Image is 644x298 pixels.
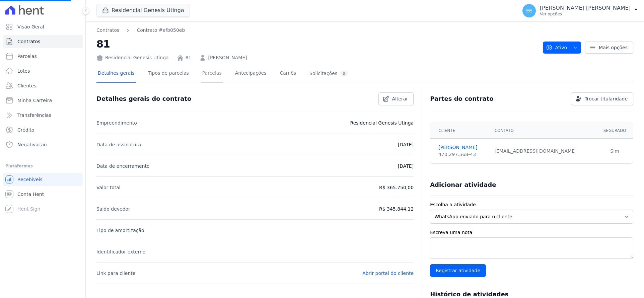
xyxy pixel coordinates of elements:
[392,95,408,102] span: Alterar
[5,162,80,170] div: Plataformas
[495,148,593,155] div: [EMAIL_ADDRESS][DOMAIN_NAME]
[340,70,348,77] div: 0
[526,8,532,13] span: EE
[137,27,185,34] a: Contrato #efb050eb
[96,27,185,34] nav: Breadcrumb
[3,20,83,33] a: Visão Geral
[430,95,494,103] h3: Partes do contrato
[147,65,190,83] a: Tipos de parcelas
[17,191,44,198] span: Conta Hent
[96,226,144,234] p: Tipo de amortização
[17,112,51,119] span: Transferências
[430,181,496,189] h3: Adicionar atividade
[17,141,47,148] span: Negativação
[350,119,414,127] p: Residencial Genesis Utinga
[17,68,30,74] span: Lotes
[17,38,40,45] span: Contratos
[430,229,633,236] label: Escreva uma nota
[17,176,43,183] span: Recebíveis
[186,54,192,61] a: 81
[585,42,633,54] a: Mais opções
[96,183,121,192] p: Valor total
[571,92,633,105] a: Trocar titularidade
[96,95,191,103] h3: Detalhes gerais do contrato
[540,11,631,17] p: Ver opções
[3,64,83,78] a: Lotes
[362,271,414,276] a: Abrir portal do cliente
[96,65,136,83] a: Detalhes gerais
[398,141,414,149] p: [DATE]
[3,123,83,137] a: Crédito
[309,70,348,77] div: Solicitações
[96,119,137,127] p: Empreendimento
[96,54,169,61] div: Residencial Genesis Utinga
[430,201,633,208] label: Escolha a atividade
[96,27,538,34] nav: Breadcrumb
[599,44,628,51] span: Mais opções
[17,23,44,30] span: Visão Geral
[17,53,37,60] span: Parcelas
[17,127,34,133] span: Crédito
[3,35,83,48] a: Contratos
[597,123,633,139] th: Segurado
[208,54,247,61] a: [PERSON_NAME]
[379,205,414,213] p: R$ 345.844,12
[96,269,135,277] p: Link para cliente
[430,264,486,277] input: Registrar atividade
[379,183,414,192] p: R$ 365.750,00
[234,65,268,83] a: Antecipações
[308,65,349,83] a: Solicitações0
[17,82,36,89] span: Clientes
[278,65,297,83] a: Carnês
[540,5,631,11] p: [PERSON_NAME] [PERSON_NAME]
[201,65,223,83] a: Parcelas
[597,139,633,164] td: Sim
[96,4,190,17] button: Residencial Genesis Utinga
[3,79,83,92] a: Clientes
[96,205,130,213] p: Saldo devedor
[96,36,538,52] h2: 81
[96,248,145,256] p: Identificador externo
[585,95,628,102] span: Trocar titularidade
[491,123,597,139] th: Contato
[430,123,491,139] th: Cliente
[3,138,83,151] a: Negativação
[378,92,414,105] a: Alterar
[543,42,581,54] button: Ativo
[3,50,83,63] a: Parcelas
[438,151,487,158] div: 470.297.568-43
[438,144,487,151] a: [PERSON_NAME]
[96,141,141,149] p: Data de assinatura
[3,94,83,107] a: Minha Carteira
[17,97,52,104] span: Minha Carteira
[517,1,644,20] button: EE [PERSON_NAME] [PERSON_NAME] Ver opções
[96,27,119,34] a: Contratos
[546,42,567,54] span: Ativo
[3,173,83,186] a: Recebíveis
[398,162,414,170] p: [DATE]
[96,162,150,170] p: Data de encerramento
[3,108,83,122] a: Transferências
[3,188,83,201] a: Conta Hent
